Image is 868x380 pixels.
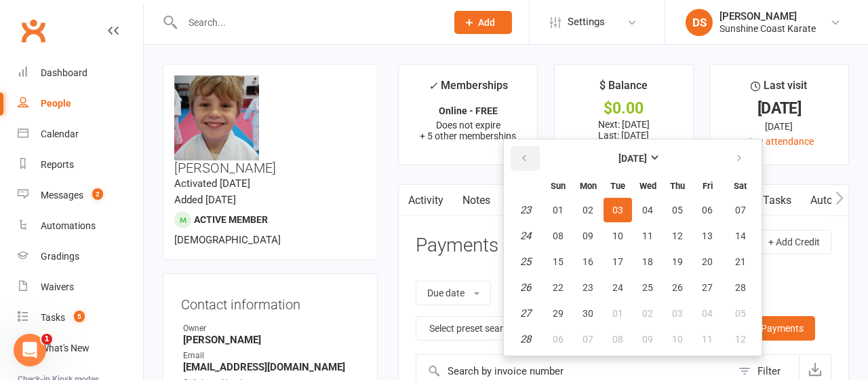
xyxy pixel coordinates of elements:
[420,131,516,141] span: + 5 other memberships
[574,327,602,351] button: 07
[18,241,143,272] a: Gradings
[702,308,713,319] span: 04
[567,119,681,141] p: Next: [DATE] Last: [DATE]
[41,98,71,109] div: People
[672,282,683,293] span: 26
[181,292,359,312] h3: Contact information
[436,120,500,131] span: Does not expire
[612,230,623,241] span: 10
[574,224,602,248] button: 09
[174,177,250,190] time: Activated [DATE]
[757,230,831,254] button: + Add Credit
[723,224,757,248] button: 14
[18,272,143,303] a: Waivers
[74,311,85,322] span: 5
[612,205,623,215] span: 03
[18,303,143,333] a: Tasks 5
[703,181,713,191] small: Friday
[478,17,495,28] span: Add
[693,327,722,351] button: 11
[672,230,683,241] span: 12
[551,181,566,191] small: Sunday
[520,230,531,242] em: 24
[723,198,757,222] button: 07
[583,334,593,345] span: 07
[41,159,74,170] div: Reports
[633,249,662,274] button: 18
[735,334,746,345] span: 12
[723,249,757,274] button: 21
[18,58,143,88] a: Dashboard
[18,150,143,180] a: Reports
[719,10,816,22] div: [PERSON_NAME]
[702,334,713,345] span: 11
[41,220,96,231] div: Automations
[544,224,572,248] button: 08
[544,275,572,300] button: 22
[663,224,692,248] button: 12
[553,230,564,241] span: 08
[753,185,801,216] a: Tasks
[41,334,52,345] span: 1
[633,301,662,326] button: 02
[553,205,564,215] span: 01
[416,281,491,305] button: Due date
[583,256,593,267] span: 16
[612,256,623,267] span: 17
[702,256,713,267] span: 20
[719,316,815,341] a: Family Payments
[702,282,713,293] span: 27
[41,128,79,139] div: Calendar
[702,230,713,241] span: 13
[693,275,722,300] button: 27
[633,327,662,351] button: 09
[174,75,366,175] h3: [PERSON_NAME]
[18,119,143,150] a: Calendar
[612,282,623,293] span: 24
[702,205,713,215] span: 06
[18,333,143,364] a: What's New
[672,205,683,215] span: 05
[604,327,632,351] button: 08
[663,198,692,222] button: 05
[41,251,79,262] div: Gradings
[604,275,632,300] button: 24
[735,282,746,293] span: 28
[553,308,564,319] span: 29
[194,214,268,225] span: Active member
[41,312,65,323] div: Tasks
[642,256,653,267] span: 18
[399,185,453,216] a: Activity
[41,67,87,78] div: Dashboard
[174,75,259,160] img: image1653089216.png
[734,181,747,191] small: Saturday
[672,334,683,345] span: 10
[723,327,757,351] button: 12
[453,185,500,216] a: Notes
[670,181,685,191] small: Thursday
[500,185,556,216] a: Comms
[642,205,653,215] span: 04
[174,194,236,206] time: Added [DATE]
[544,327,572,351] button: 06
[722,119,836,134] div: [DATE]
[18,180,143,211] a: Messages 2
[693,301,722,326] button: 04
[642,334,653,345] span: 09
[735,205,746,215] span: 07
[574,301,602,326] button: 30
[693,224,722,248] button: 13
[663,327,692,351] button: 10
[719,22,816,35] div: Sunshine Coast Karate
[520,333,531,345] em: 28
[18,211,143,241] a: Automations
[544,301,572,326] button: 29
[735,256,746,267] span: 21
[604,224,632,248] button: 10
[544,198,572,222] button: 01
[41,343,90,353] div: What's New
[642,282,653,293] span: 25
[693,198,722,222] button: 06
[745,136,814,147] a: view attendance
[18,88,143,119] a: People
